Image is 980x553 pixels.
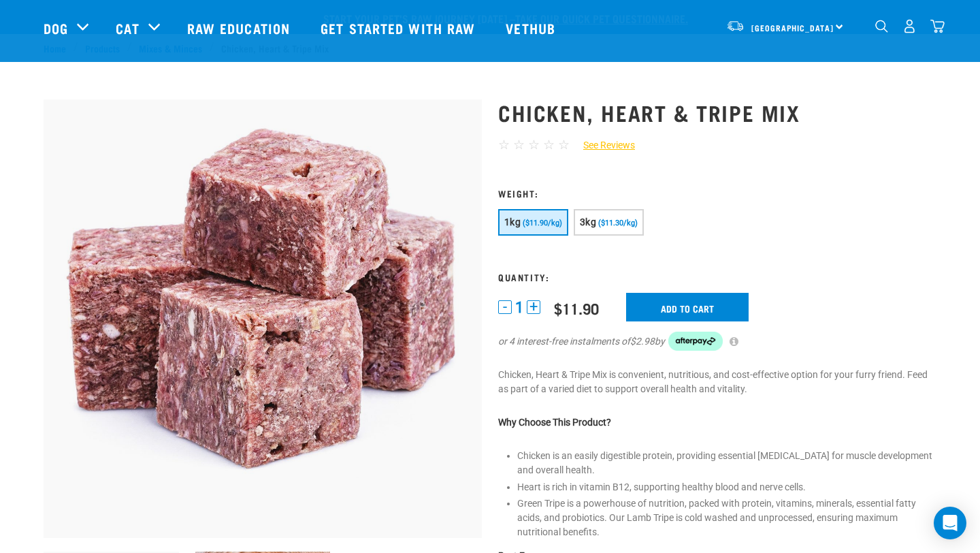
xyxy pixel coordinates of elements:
[44,18,68,38] a: Dog
[543,137,555,153] span: ☆
[498,272,936,282] h3: Quantity:
[517,496,936,539] li: Green Tripe is a powerhouse of nutrition, packed with protein, vitamins, minerals, essential fatt...
[626,293,749,321] input: Add to cart
[751,25,834,30] span: [GEOGRAPHIC_DATA]
[44,99,482,538] img: 1062 Chicken Heart Tripe Mix 01
[554,300,599,317] div: $11.90
[517,449,936,477] li: Chicken is an easily digestible protein, providing essential [MEDICAL_DATA] for muscle developmen...
[498,332,936,351] div: or 4 interest-free instalments of by
[668,332,723,351] img: Afterpay
[498,209,568,236] button: 1kg ($11.90/kg)
[527,300,540,314] button: +
[498,188,936,198] h3: Weight:
[558,137,570,153] span: ☆
[517,480,936,494] li: Heart is rich in vitamin B12, supporting healthy blood and nerve cells.
[580,217,596,227] span: 3kg
[515,300,523,315] span: 1
[504,217,521,227] span: 1kg
[528,137,540,153] span: ☆
[630,334,655,349] span: $2.98
[116,18,139,38] a: Cat
[174,1,307,55] a: Raw Education
[498,100,936,125] h1: Chicken, Heart & Tripe Mix
[902,19,917,33] img: user.png
[498,137,510,153] span: ☆
[930,19,945,33] img: home-icon@2x.png
[875,20,888,33] img: home-icon-1@2x.png
[492,1,572,55] a: Vethub
[574,209,644,236] button: 3kg ($11.30/kg)
[513,137,525,153] span: ☆
[598,219,638,227] span: ($11.30/kg)
[570,138,635,153] a: See Reviews
[934,507,966,539] div: Open Intercom Messenger
[498,417,611,428] strong: Why Choose This Product?
[498,368,936,396] p: Chicken, Heart & Tripe Mix is convenient, nutritious, and cost-effective option for your furry fr...
[726,20,745,32] img: van-moving.png
[498,300,512,314] button: -
[307,1,492,55] a: Get started with Raw
[523,219,562,227] span: ($11.90/kg)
